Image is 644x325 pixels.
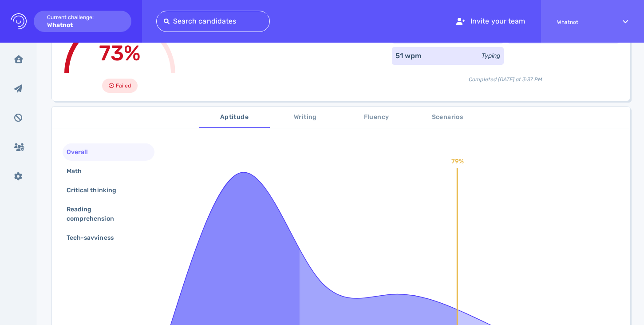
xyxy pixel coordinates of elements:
[275,112,336,123] span: Writing
[451,158,464,165] text: 79%
[392,68,619,83] div: Completed [DATE] at 3:37 PM
[65,165,92,178] div: Math
[395,51,421,61] div: 51 wpm
[557,19,607,25] span: Whatnot
[65,146,99,159] div: Overall
[482,51,500,60] div: Typing
[65,231,124,244] div: Tech-savviness
[65,203,145,225] div: Reading comprehension
[99,40,141,66] span: 73%
[65,184,127,197] div: Critical thinking
[116,80,131,91] span: Failed
[204,112,265,123] span: Aptitude
[346,112,407,123] span: Fluency
[417,112,478,123] span: Scenarios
